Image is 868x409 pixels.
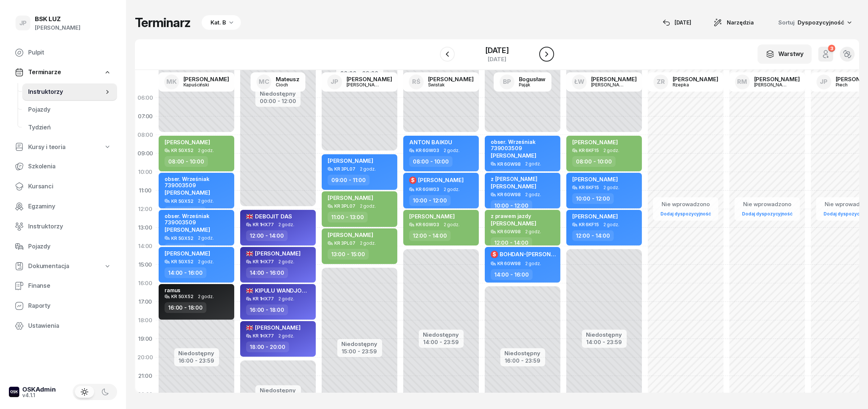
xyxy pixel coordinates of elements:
span: $ [411,178,415,183]
div: z prawem jazdy [491,213,536,219]
div: Świstak [428,82,464,87]
button: 3 [818,47,833,62]
span: 2 godz. [603,148,619,153]
button: Kat. B [199,15,241,30]
span: RŚ [412,79,420,85]
a: Pulpit [9,44,117,62]
a: ŁW[PERSON_NAME][PERSON_NAME] [566,72,643,92]
div: KR 3PL07 [334,204,355,208]
a: Raporty [9,297,117,315]
span: Egzaminy [28,202,111,211]
span: [PERSON_NAME] [491,152,536,159]
span: [PERSON_NAME] [409,213,455,220]
button: Niedostępny20:00 - 23:59 [260,386,296,402]
span: [PERSON_NAME] [572,139,618,146]
span: Dyspozycyjność [798,19,844,26]
span: JP [820,79,828,85]
span: 2 godz. [525,192,541,197]
span: 2 godz. [198,294,214,299]
a: JP[PERSON_NAME][PERSON_NAME] [321,72,398,92]
div: KR 6GW98 [497,229,521,234]
div: 18:00 [135,311,156,330]
div: 15:00 [135,255,156,274]
span: Ustawienia [28,321,111,331]
span: 2 godz. [360,166,376,172]
button: Niedostępny16:00 - 23:59 [505,349,541,365]
span: JP [19,20,27,26]
a: Egzaminy [9,198,117,215]
span: MK [166,79,177,85]
div: [PERSON_NAME] [428,76,474,82]
div: Bogusław [519,76,546,82]
div: 14:00 - 16:00 [165,267,206,278]
div: [PERSON_NAME] [591,76,637,82]
div: 10:00 - 12:00 [491,200,532,211]
div: 12:00 - 14:00 [246,230,288,241]
div: obser. Wrześniak 739003509 [491,139,556,151]
span: 2 godz. [603,185,619,190]
a: Kursy i teoria [9,139,117,156]
span: [PERSON_NAME] [246,324,301,331]
span: [PERSON_NAME] [491,220,536,227]
div: KR 5GX52 [171,294,193,299]
span: $ [493,252,496,257]
div: 22:00 [135,385,156,404]
span: BOHDAN-[PERSON_NAME] [500,251,572,258]
div: KR 5GX52 [171,199,193,204]
div: KR 3PL07 [334,241,355,245]
div: Niedostępny [260,91,296,96]
div: KR 1HX77 [253,333,274,338]
div: 15:00 - 23:59 [342,347,378,354]
div: Niedostępny [586,332,622,337]
span: Narzędzia [727,18,754,27]
div: 09:00 [135,144,156,163]
div: [PERSON_NAME] [347,76,392,82]
a: MCMateuszCioch [251,72,305,92]
span: Kursy i teoria [28,142,66,152]
div: z [PERSON_NAME] [491,176,537,182]
span: 2 godz. [278,259,294,264]
span: Terminarze [28,67,61,77]
div: KR 6GW98 [497,192,521,197]
span: 2 godz. [198,259,214,264]
div: 12:00 - 14:00 [572,230,614,241]
a: MK[PERSON_NAME]Kapuściński [158,72,235,92]
div: 16:00 - 23:59 [179,356,215,364]
div: KR 6KF15 [579,222,599,227]
div: 09:00 - 11:00 [328,175,370,185]
div: 11:00 - 13:00 [328,212,368,222]
a: Tydzień [22,119,117,136]
span: Pojazdy [28,242,111,251]
div: Rzepka [673,82,708,87]
div: [PERSON_NAME] [183,76,229,82]
div: 14:00 - 16:00 [246,267,288,278]
span: 2 godz. [525,161,541,166]
span: 2 godz. [198,235,214,241]
span: KIPULU WANDJOWO [246,287,312,294]
div: KR 5GX52 [171,236,193,241]
a: Terminarze [9,64,117,81]
div: 10:00 - 12:00 [165,207,206,217]
a: Instruktorzy [9,218,117,235]
div: Nie wprowadzono [657,199,714,209]
div: obser. Wrześniak 739003509 [165,176,230,188]
button: Niedostępny14:00 - 23:59 [586,330,622,347]
div: 08:00 - 10:00 [409,156,453,167]
button: Niedostępny16:00 - 23:59 [179,349,215,365]
div: KR 6GW03 [416,187,439,192]
a: Ustawienia [9,317,117,335]
div: 20:00 [135,348,156,367]
span: [PERSON_NAME] [572,213,618,220]
span: [PERSON_NAME] [572,176,618,183]
span: 2 godz. [198,148,214,153]
span: [PERSON_NAME] [246,250,301,257]
a: Kursanci [9,178,117,195]
span: [PERSON_NAME] [418,177,464,184]
div: Nie wprowadzono [739,199,795,209]
img: logo-xs-dark@2x.png [9,387,19,397]
button: Narzędzia [707,15,761,30]
div: KR 6GW98 [497,162,521,166]
div: 18:00 - 20:00 [246,342,289,352]
div: 13:00 [135,218,156,237]
div: 10:00 - 12:00 [409,195,451,206]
